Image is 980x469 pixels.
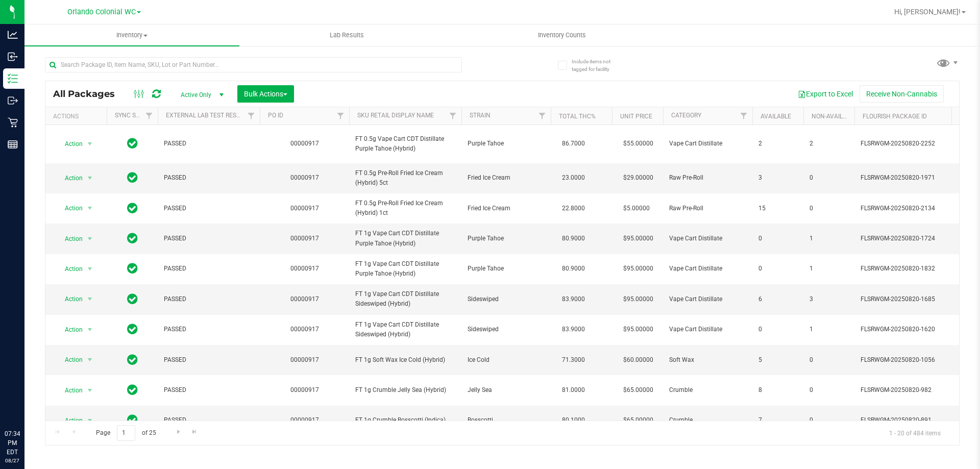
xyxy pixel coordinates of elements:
[758,139,797,149] span: 2
[810,139,848,149] span: 2
[164,264,254,274] span: PASSED
[56,171,83,185] span: Action
[860,85,944,103] button: Receive Non-Cannabis
[355,355,455,365] span: FT 1g Soft Wax Ice Cold (Hybrid)
[881,425,949,440] span: 1 - 20 of 484 items
[468,355,545,365] span: Ice Cold
[669,325,746,334] span: Vape Cart Distillate
[316,31,378,40] span: Lab Results
[557,231,590,246] span: 80.9000
[557,170,590,185] span: 23.0000
[355,134,455,154] span: FT 0.5g Vape Cart CDT Distillate Purple Tahoe (Hybrid)
[618,292,658,307] span: $95.00000
[758,264,797,274] span: 0
[468,173,545,183] span: Fried Ice Cream
[127,231,138,245] span: In Sync
[5,429,20,457] p: 07:34 PM EDT
[67,8,136,16] span: Orlando Colonial WC
[56,137,83,151] span: Action
[187,425,202,439] a: Go to the last page
[557,322,590,337] span: 83.9000
[618,261,658,276] span: $95.00000
[454,24,669,46] a: Inventory Counts
[56,232,83,246] span: Action
[164,294,254,304] span: PASSED
[758,385,797,395] span: 8
[618,231,658,246] span: $95.00000
[758,204,797,213] span: 15
[861,139,961,149] span: FLSRWGM-20250820-2252
[669,415,746,425] span: Crumble
[758,294,797,304] span: 6
[669,385,746,395] span: Crumble
[8,73,18,84] inline-svg: Inventory
[5,457,20,464] p: 08/27
[618,413,658,428] span: $65.00000
[736,107,752,125] a: Filter
[355,168,455,188] span: FT 0.5g Pre-Roll Fried Ice Cream (Hybrid) 5ct
[894,8,961,16] span: Hi, [PERSON_NAME]!
[84,262,96,276] span: select
[669,173,746,183] span: Raw Pre-Roll
[468,294,545,304] span: Sideswiped
[117,425,135,441] input: 1
[618,201,655,216] span: $5.00000
[355,229,455,248] span: FT 1g Vape Cart CDT Distillate Purple Tahoe (Hybrid)
[10,387,41,418] iframe: Resource center
[620,113,652,120] a: Unit Price
[468,385,545,395] span: Jelly Sea
[164,173,254,183] span: PASSED
[239,24,454,46] a: Lab Results
[861,355,961,365] span: FLSRWGM-20250820-1056
[127,170,138,185] span: In Sync
[237,85,294,103] button: Bulk Actions
[290,205,319,212] a: 00000917
[810,234,848,243] span: 1
[290,295,319,303] a: 00000917
[84,323,96,337] span: select
[84,383,96,398] span: select
[355,320,455,339] span: FT 1g Vape Cart CDT Distillate Sideswiped (Hybrid)
[669,139,746,149] span: Vape Cart Distillate
[669,204,746,213] span: Raw Pre-Roll
[861,325,961,334] span: FLSRWGM-20250820-1620
[557,413,590,428] span: 80.1000
[87,425,164,441] span: Page of 25
[332,107,349,125] a: Filter
[127,261,138,276] span: In Sync
[268,112,283,119] a: PO ID
[861,173,961,183] span: FLSRWGM-20250820-1971
[669,264,746,274] span: Vape Cart Distillate
[861,204,961,213] span: FLSRWGM-20250820-2134
[557,353,590,367] span: 71.3000
[557,292,590,307] span: 83.9000
[861,415,961,425] span: FLSRWGM-20250820-891
[243,107,260,125] a: Filter
[56,262,83,276] span: Action
[164,204,254,213] span: PASSED
[290,140,319,147] a: 00000917
[84,171,96,185] span: select
[8,117,18,128] inline-svg: Retail
[791,85,860,103] button: Export to Excel
[56,383,83,398] span: Action
[618,322,658,337] span: $95.00000
[56,201,83,215] span: Action
[618,170,658,185] span: $29.00000
[290,235,319,242] a: 00000917
[810,204,848,213] span: 0
[810,385,848,395] span: 0
[468,264,545,274] span: Purple Tahoe
[56,323,83,337] span: Action
[810,355,848,365] span: 0
[559,113,596,120] a: Total THC%
[8,139,18,150] inline-svg: Reports
[164,415,254,425] span: PASSED
[84,137,96,151] span: select
[53,113,103,120] div: Actions
[56,292,83,306] span: Action
[468,234,545,243] span: Purple Tahoe
[127,383,138,397] span: In Sync
[53,88,125,100] span: All Packages
[572,58,623,73] span: Include items not tagged for facility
